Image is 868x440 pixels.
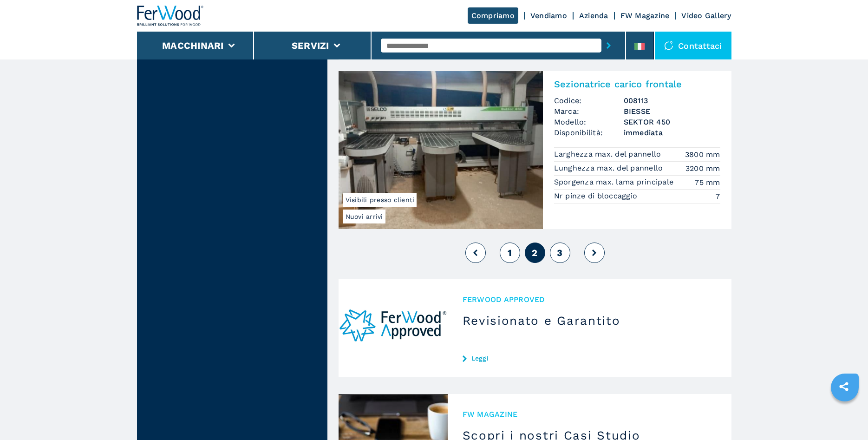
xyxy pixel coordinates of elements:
p: Nr pinze di bloccaggio [554,191,640,201]
span: 3 [557,247,562,258]
span: Marca: [554,106,624,117]
button: 2 [525,243,545,263]
iframe: Chat [829,398,861,433]
h2: Sezionatrice carico frontale [554,79,720,90]
a: Leggi [463,355,717,362]
button: Servizi [292,40,329,51]
a: FW Magazine [620,11,670,20]
span: Disponibilità: [554,127,624,138]
span: Codice: [554,95,624,106]
a: sharethis [832,375,855,398]
em: 3200 mm [685,163,720,174]
em: 3800 mm [685,149,720,160]
button: submit-button [601,35,616,56]
img: Ferwood [137,6,204,26]
a: Vendiamo [530,11,567,20]
span: immediata [624,127,720,138]
a: Video Gallery [681,11,731,20]
h3: 008113 [624,95,720,106]
span: Visibili presso clienti [343,193,417,207]
p: Larghezza max. del pannello [554,149,664,159]
div: Contattaci [655,32,731,59]
h3: SEKTOR 450 [624,117,720,127]
img: Contattaci [664,41,673,50]
img: Sezionatrice carico frontale BIESSE SEKTOR 450 [339,71,543,229]
span: FW MAGAZINE [463,409,717,420]
span: 2 [532,247,537,258]
button: 3 [550,243,570,263]
button: Macchinari [162,40,224,51]
p: Lunghezza max. del pannello [554,163,666,173]
span: Nuovi arrivi [343,210,385,223]
h3: Revisionato e Garantito [463,313,717,328]
a: Azienda [579,11,608,20]
a: Compriamo [468,7,518,24]
span: 1 [508,247,512,258]
a: Sezionatrice carico frontale BIESSE SEKTOR 450Nuovi arriviVisibili presso clientiSezionatrice car... [339,71,731,229]
em: 75 mm [695,177,720,188]
span: Modello: [554,117,624,127]
span: Ferwood Approved [463,294,717,305]
em: 7 [716,191,720,202]
button: 1 [500,243,520,263]
img: Revisionato e Garantito [339,279,448,377]
p: Sporgenza max. lama principale [554,177,676,187]
h3: BIESSE [624,106,720,117]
